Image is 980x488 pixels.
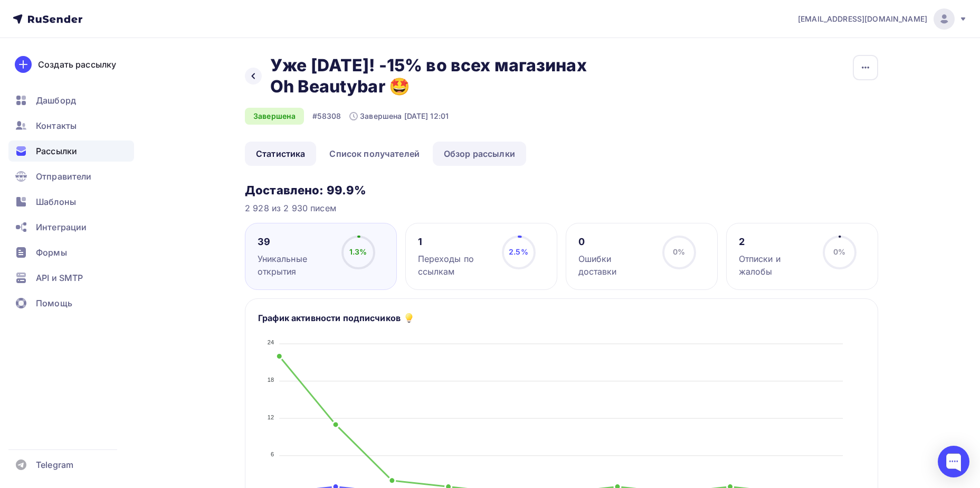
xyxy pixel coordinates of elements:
div: Переходы по ссылкам [418,252,492,278]
a: Формы [8,242,134,263]
span: Помощь [36,297,72,309]
a: Контакты [8,115,134,136]
span: 1.3% [349,247,367,256]
div: Создать рассылку [38,58,116,71]
a: Обзор рассылки [433,142,526,166]
span: 0% [833,247,845,256]
h3: Доставлено: 99.9% [245,183,878,198]
a: Статистика [245,142,316,166]
span: Формы [36,246,67,259]
span: 2.5% [509,247,528,256]
div: 1 [418,236,492,248]
a: Шаблоны [8,191,134,212]
span: API и SMTP [36,271,83,284]
div: 2 [739,236,813,248]
h2: Уже [DATE]! -15% во всех магазинах Oh Beautybar 🤩 [270,55,589,97]
a: Список получателей [318,142,431,166]
a: Отправители [8,166,134,187]
span: Контакты [36,119,77,132]
tspan: 6 [271,451,274,457]
a: [EMAIL_ADDRESS][DOMAIN_NAME] [798,8,967,30]
div: Завершена [245,108,304,125]
span: Интеграции [36,221,87,233]
tspan: 12 [268,414,274,420]
a: Дашборд [8,90,134,111]
div: 2 928 из 2 930 писем [245,202,878,214]
tspan: 18 [268,377,274,383]
div: 0 [578,236,653,248]
span: Telegram [36,458,73,471]
span: [EMAIL_ADDRESS][DOMAIN_NAME] [798,14,927,24]
div: Ошибки доставки [578,252,653,278]
span: 0% [673,247,685,256]
div: Уникальные открытия [258,252,332,278]
div: Завершена [DATE] 12:01 [349,111,449,121]
span: Шаблоны [36,195,76,208]
span: Дашборд [36,94,76,107]
span: Отправители [36,170,92,183]
div: 39 [258,236,332,248]
a: Рассылки [8,140,134,162]
div: Отписки и жалобы [739,252,813,278]
tspan: 24 [268,339,274,345]
h5: График активности подписчиков [258,312,401,324]
span: Рассылки [36,145,77,157]
div: #58308 [312,111,341,121]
